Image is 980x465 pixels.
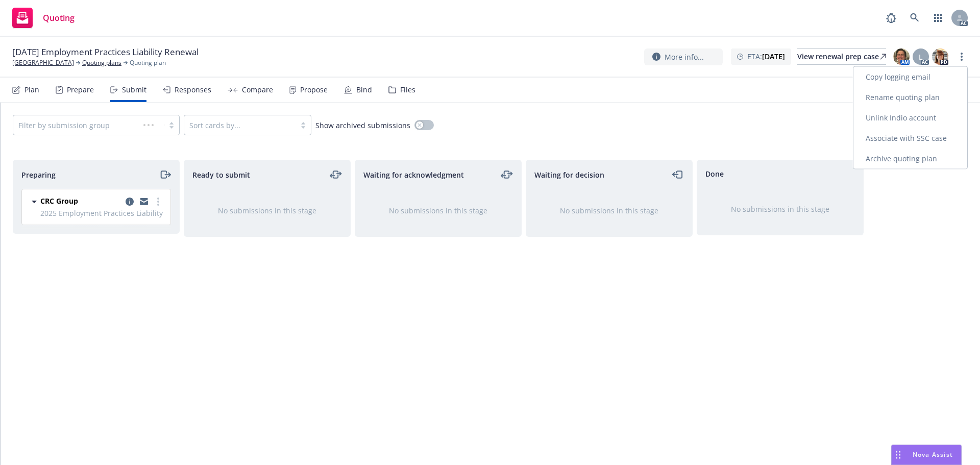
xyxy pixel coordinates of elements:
span: Waiting for decision [534,169,604,180]
div: Prepare [67,86,94,94]
div: Compare [242,86,273,94]
span: Waiting for acknowledgment [363,169,464,180]
a: View renewal prep case [797,48,886,65]
img: photo [932,48,948,65]
div: No submissions in this stage [372,205,505,216]
a: Unlink Indio account [853,108,967,128]
div: No submissions in this stage [543,205,676,216]
a: Associate with SSC case [853,128,967,149]
span: CRC Group [40,195,78,206]
a: more [955,51,968,63]
div: Plan [24,86,39,94]
a: Quoting plans [82,58,121,67]
div: Files [400,86,415,94]
div: Drag to move [892,445,904,464]
span: 2025 Employment Practices Liability [40,208,164,218]
div: Responses [175,86,211,94]
span: Ready to submit [192,169,250,180]
a: more [152,195,164,208]
span: More info... [665,52,704,62]
strong: [DATE] [762,52,785,61]
a: [GEOGRAPHIC_DATA] [12,58,74,67]
a: Archive quoting plan [853,149,967,169]
div: No submissions in this stage [201,205,334,216]
div: Submit [122,86,146,94]
a: Search [904,8,925,28]
span: Nova Assist [913,450,953,459]
a: Switch app [928,8,948,28]
div: Bind [356,86,372,94]
a: Quoting [8,4,79,32]
div: View renewal prep case [797,49,886,64]
a: moveLeft [672,168,684,181]
span: L [919,52,923,62]
a: moveLeftRight [330,168,342,181]
span: Done [705,168,724,179]
a: copy logging email [138,195,150,208]
a: Copy logging email [853,67,967,87]
span: Show archived submissions [315,120,410,131]
a: moveLeftRight [501,168,513,181]
a: Report a Bug [881,8,901,28]
span: Preparing [21,169,56,180]
a: copy logging email [124,195,136,208]
span: Quoting plan [130,58,166,67]
button: Nova Assist [891,445,962,465]
img: photo [893,48,910,65]
button: More info... [644,48,723,65]
span: Quoting [43,14,75,22]
div: Propose [300,86,328,94]
span: ETA : [747,51,785,62]
span: [DATE] Employment Practices Liability Renewal [12,46,199,58]
div: No submissions in this stage [714,204,847,214]
a: moveRight [159,168,171,181]
a: Rename quoting plan [853,87,967,108]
